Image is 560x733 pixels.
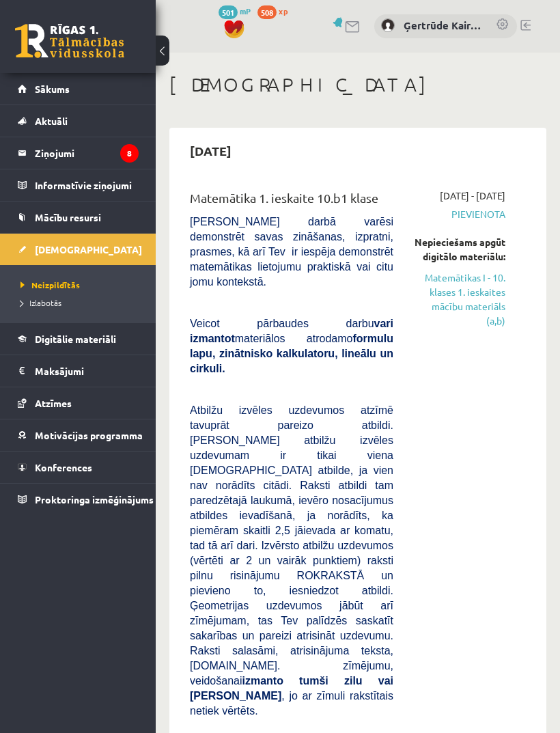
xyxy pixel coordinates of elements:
legend: Maksājumi [35,355,139,387]
a: Konferences [18,452,139,483]
span: Aktuāli [35,115,68,127]
span: [PERSON_NAME] darbā varēsi demonstrēt savas zināšanas, izpratni, prasmes, kā arī Tev ir iespēja d... [190,216,393,288]
span: Sākums [35,83,70,95]
span: Proktoringa izmēģinājums [35,493,154,506]
a: Informatīvie ziņojumi [18,169,139,201]
a: 501 mP [219,5,251,16]
h2: [DATE] [176,135,245,167]
a: Matemātikas I - 10. klases 1. ieskaites mācību materiāls (a,b) [414,271,505,328]
legend: Informatīvie ziņojumi [35,169,139,201]
span: Konferences [35,461,92,473]
span: [DEMOGRAPHIC_DATA] [35,243,142,255]
a: [DEMOGRAPHIC_DATA] [18,234,139,265]
span: [DATE] - [DATE] [440,189,505,203]
span: Digitālie materiāli [35,333,116,345]
legend: Ziņojumi [35,137,139,169]
span: Neizpildītās [20,279,80,290]
b: izmanto [242,675,283,687]
a: Sākums [18,73,139,105]
a: 508 xp [257,5,294,16]
span: Mācību resursi [35,211,101,223]
span: Veicot pārbaudes darbu materiālos atrodamo [190,318,393,374]
div: Matemātika 1. ieskaite 10.b1 klase [190,189,393,214]
a: Ģertrūde Kairiša [404,18,482,33]
a: Mācību resursi [18,202,139,233]
a: Proktoringa izmēģinājums [18,484,139,515]
a: Izlabotās [20,296,142,309]
span: 501 [219,5,238,19]
span: xp [279,5,288,16]
div: Nepieciešams apgūt digitālo materiālu: [414,235,505,264]
img: Ģertrūde Kairiša [381,18,395,32]
b: formulu lapu, zinātnisko kalkulatoru, lineālu un cirkuli. [190,333,393,374]
a: Rīgas 1. Tālmācības vidusskola [15,24,124,58]
span: Motivācijas programma [35,429,143,441]
a: Motivācijas programma [18,419,139,451]
span: 508 [257,5,277,19]
b: vari izmantot [190,318,393,344]
a: Digitālie materiāli [18,323,139,355]
a: Maksājumi [18,355,139,387]
i: 8 [120,144,139,163]
h1: [DEMOGRAPHIC_DATA] [169,73,546,96]
span: Izlabotās [20,297,61,308]
a: Aktuāli [18,105,139,137]
a: Neizpildītās [20,279,142,291]
a: Ziņojumi8 [18,137,139,169]
span: Atbilžu izvēles uzdevumos atzīmē tavuprāt pareizo atbildi. [PERSON_NAME] atbilžu izvēles uzdevuma... [190,404,393,717]
span: Atzīmes [35,397,72,409]
span: mP [240,5,251,16]
a: Atzīmes [18,387,139,419]
span: Pievienota [414,207,505,221]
